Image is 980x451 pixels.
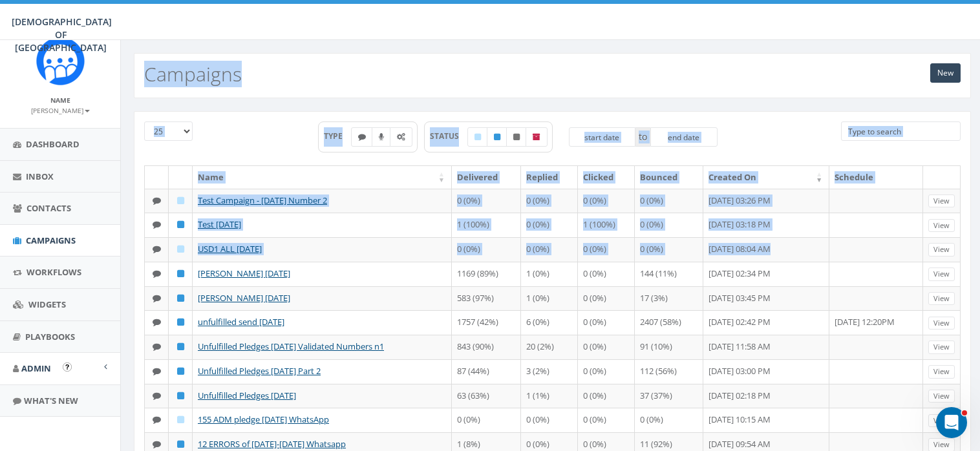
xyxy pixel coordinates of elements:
[379,133,384,141] i: Ringless Voice Mail
[521,335,578,359] td: 20 (2%)
[177,342,184,351] i: Published
[928,219,955,233] a: View
[703,359,829,384] td: [DATE] 03:00 PM
[31,106,90,115] small: [PERSON_NAME]
[829,310,923,335] td: [DATE] 12:20PM
[578,310,635,335] td: 0 (0%)
[569,127,636,147] input: start date
[526,127,548,147] label: Archived
[703,384,829,408] td: [DATE] 02:18 PM
[452,359,521,384] td: 87 (44%)
[198,243,262,255] a: USD1 ALL [DATE]
[198,438,346,450] a: 12 ERRORS of [DATE]-[DATE] Whatsapp
[703,189,829,213] td: [DATE] 03:26 PM
[578,384,635,408] td: 0 (0%)
[452,213,521,237] td: 1 (100%)
[31,104,90,116] a: [PERSON_NAME]
[177,269,184,278] i: Published
[198,390,296,401] a: Unfulfilled Pledges [DATE]
[930,63,961,83] a: New
[177,440,184,448] i: Published
[397,133,405,141] i: Automated Message
[177,392,184,400] i: Published
[578,189,635,213] td: 0 (0%)
[27,202,71,214] span: Contacts
[578,166,635,189] th: Clicked
[578,213,635,237] td: 1 (100%)
[928,267,955,281] a: View
[928,341,955,354] a: View
[21,362,51,374] span: Admin
[703,286,829,311] td: [DATE] 03:45 PM
[177,245,184,253] i: Draft
[177,318,184,326] i: Published
[635,237,704,262] td: 0 (0%)
[578,408,635,432] td: 0 (0%)
[153,440,161,448] i: Text SMS
[703,237,829,262] td: [DATE] 08:04 AM
[521,286,578,311] td: 1 (0%)
[928,390,955,403] a: View
[635,213,704,237] td: 0 (0%)
[474,133,481,141] i: Draft
[153,269,161,278] i: Text SMS
[635,286,704,311] td: 17 (3%)
[513,133,520,141] i: Unpublished
[24,395,78,406] span: What's New
[703,166,829,189] th: Created On: activate to sort column ascending
[452,310,521,335] td: 1757 (42%)
[506,127,527,147] label: Unpublished
[521,310,578,335] td: 6 (0%)
[198,316,284,328] a: unfulfilled send [DATE]
[635,384,704,408] td: 37 (37%)
[578,237,635,262] td: 0 (0%)
[153,220,161,229] i: Text SMS
[928,365,955,379] a: View
[928,243,955,257] a: View
[521,237,578,262] td: 0 (0%)
[521,408,578,432] td: 0 (0%)
[26,138,80,150] span: Dashboard
[650,127,718,147] input: end date
[177,415,184,424] i: Draft
[936,407,967,438] iframe: Intercom live chat
[578,262,635,286] td: 0 (0%)
[578,359,635,384] td: 0 (0%)
[25,331,75,342] span: Playbooks
[635,335,704,359] td: 91 (10%)
[12,16,112,54] span: [DEMOGRAPHIC_DATA] OF [GEOGRAPHIC_DATA]
[928,194,955,208] a: View
[578,286,635,311] td: 0 (0%)
[703,262,829,286] td: [DATE] 02:34 PM
[63,362,72,372] button: Open In-App Guide
[703,408,829,432] td: [DATE] 10:15 AM
[452,189,521,213] td: 0 (0%)
[452,286,521,311] td: 583 (97%)
[177,196,184,205] i: Draft
[452,384,521,408] td: 63 (63%)
[928,292,955,306] a: View
[198,267,290,279] a: [PERSON_NAME] [DATE]
[26,235,76,246] span: Campaigns
[487,127,507,147] label: Published
[703,335,829,359] td: [DATE] 11:58 AM
[198,292,290,304] a: [PERSON_NAME] [DATE]
[635,127,650,147] span: to
[153,342,161,351] i: Text SMS
[50,96,70,105] small: Name
[153,367,161,375] i: Text SMS
[198,218,241,230] a: Test [DATE]
[153,392,161,400] i: Text SMS
[841,121,961,141] input: Type to search
[153,318,161,326] i: Text SMS
[635,166,704,189] th: Bounced
[452,408,521,432] td: 0 (0%)
[198,194,327,206] a: Test Campaign - [DATE] Number 2
[452,335,521,359] td: 843 (90%)
[521,166,578,189] th: Replied
[28,299,66,310] span: Widgets
[153,196,161,205] i: Text SMS
[177,220,184,229] i: Published
[36,37,85,85] img: Rally_Corp_Icon.png
[177,294,184,302] i: Published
